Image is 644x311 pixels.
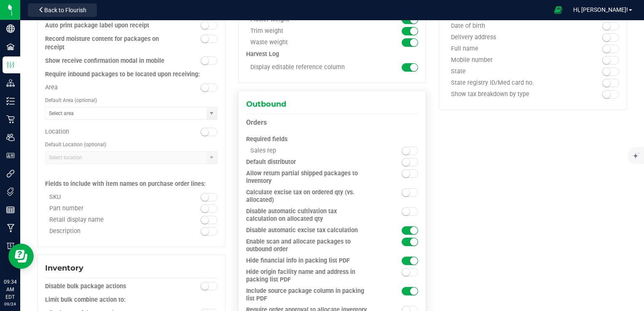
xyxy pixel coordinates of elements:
[45,193,174,201] div: SKU
[447,34,576,41] div: Delivery address
[246,118,419,127] div: Orders
[6,24,15,33] inline-svg: Company
[447,91,576,98] div: Show tax breakdown by type
[45,205,174,212] div: Part number
[4,278,16,301] p: 09:34 AM EDT
[45,228,174,235] div: Description
[45,216,174,224] div: Retail display name
[45,282,174,291] div: Disable bulk package actions
[45,21,174,30] div: Auto print package label upon receipt
[45,128,174,136] div: Location
[238,51,427,57] configuration-section-card: Harvest
[44,7,86,13] span: Back to Flourish
[447,68,576,75] div: State
[246,170,375,185] div: Allow return partial shipped packages to inventory
[6,61,15,69] inline-svg: Configuration
[246,147,375,155] div: Sales rep
[246,64,375,71] div: Display editable reference column
[447,45,576,53] div: Full name
[45,296,217,304] div: Limit bulk combine action to:
[46,107,207,119] input: NO DATA FOUND
[45,95,217,105] div: Default Area (optional)
[549,2,568,18] span: Open Ecommerce Menu
[8,244,34,269] iframe: Resource center
[45,84,174,91] div: Area
[246,189,375,204] div: Calculate excise tax on ordered qty (vs. allocated)
[6,224,15,232] inline-svg: Manufacturing
[28,3,97,17] button: Back to Flourish
[6,79,15,87] inline-svg: Distribution
[447,22,576,30] div: Date of birth
[246,227,375,234] div: Disable automatic excise tax calculation
[246,99,419,110] div: Outbound
[246,39,375,46] div: Waste weight
[246,208,375,223] div: Disable automatic cultivation tax calculation on allocated qty
[45,139,217,150] div: Default Location (optional)
[45,70,217,79] div: Require inbound packages to be located upon receiving:
[45,263,217,274] div: Inventory
[6,169,15,178] inline-svg: Integrations
[447,79,576,87] div: State registry ID/Med card no.
[246,238,375,253] div: Enable scan and allocate packages to outbound order
[246,50,419,59] div: Harvest Log
[238,120,427,126] configuration-section-card: Outbound
[246,268,375,284] div: Hide origin facility name and address in packing list PDF
[246,158,375,166] div: Default distributor
[6,115,15,123] inline-svg: Retail
[246,257,375,265] div: Hide financial info in packing list PDF
[246,27,375,35] div: Trim weight
[246,132,419,147] div: Required fields
[37,181,225,187] configuration-section-card: Inbound
[6,188,15,196] inline-svg: Tags
[246,287,375,303] div: Include source package column in packing list PDF
[4,301,16,307] p: 09/24
[45,35,174,52] div: Record moisture content for packages on receipt
[6,151,15,160] inline-svg: User Roles
[6,133,15,142] inline-svg: Users
[447,56,576,64] div: Mobile number
[573,6,628,13] span: Hi, [PERSON_NAME]!
[6,97,15,105] inline-svg: Inventory
[6,242,15,250] inline-svg: Billing
[45,172,217,188] div: Fields to include with item names on purchase order lines:
[6,206,15,214] inline-svg: Reports
[45,57,174,65] div: Show receive confirmation modal in mobile
[6,43,15,51] inline-svg: Facilities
